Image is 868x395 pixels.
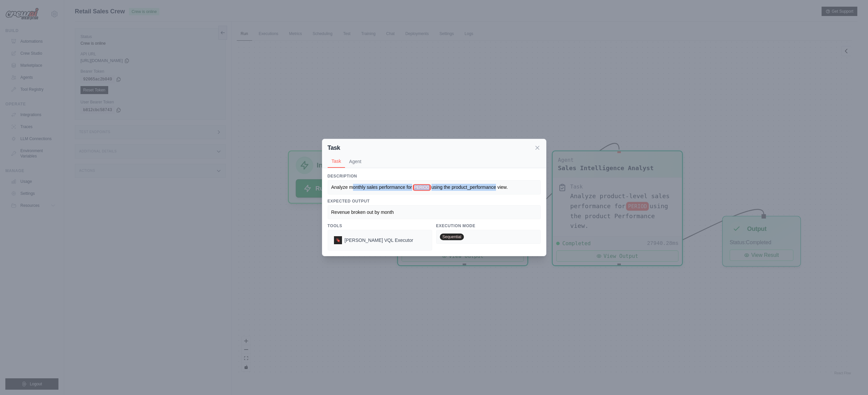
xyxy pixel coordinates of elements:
h3: Description [328,173,541,179]
h2: Task [328,143,340,152]
span: Sequential [440,234,464,240]
button: Task [328,155,345,168]
button: Agent [345,155,365,168]
span: PERIOD [413,184,431,191]
span: using the product_performance view. [431,184,508,190]
span: Revenue broken out by month [331,210,394,215]
h3: Tools [328,223,432,229]
h3: Expected Output [328,199,541,204]
span: Denodo VQL Executor [345,237,413,244]
iframe: Chat Widget [835,363,868,395]
span: Analyze monthly sales performance for [331,184,412,190]
h3: Execution Mode [436,223,541,229]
